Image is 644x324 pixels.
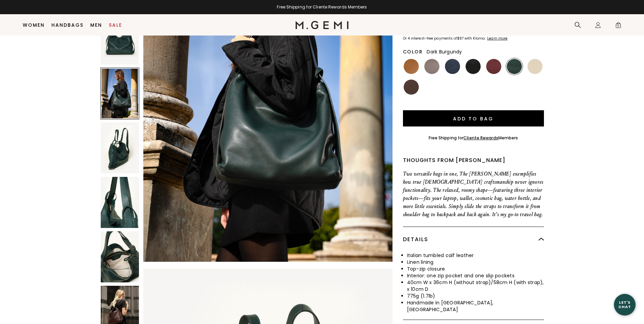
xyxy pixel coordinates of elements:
[487,36,507,41] klarna-placement-style-cta: Learn more
[407,299,544,313] li: Handmade in [GEOGRAPHIC_DATA], [GEOGRAPHIC_DATA]
[403,36,457,41] klarna-placement-style-body: Or 4 interest-free payments of
[403,227,544,252] div: Details
[51,22,84,28] a: Handbags
[466,59,481,74] img: Black
[407,259,544,265] li: Linen lining
[615,23,622,30] span: 0
[23,22,45,28] a: Women
[457,36,463,41] klarna-placement-style-amount: $87
[403,170,544,218] p: Two versatile bags in one, The [PERSON_NAME] exemplifies how true [DEMOGRAPHIC_DATA] craftsmanshi...
[101,177,139,228] img: The Laura Convertible Backpack
[101,14,139,65] img: The Laura Convertible Backpack
[486,59,501,74] img: Dark Burgundy
[429,135,518,141] div: Free Shipping for Members
[407,293,544,299] li: 775g (1.7lb)
[90,22,102,28] a: Men
[427,48,462,55] span: Dark Burgundy
[404,79,419,95] img: Chocolate
[464,36,486,41] klarna-placement-style-body: with Klarna
[407,279,544,293] li: 40cm W x 36cm H (without strap)/58cm H (with strap), x 10cm D
[445,59,460,74] img: Navy
[424,59,439,74] img: Warm Gray
[295,21,349,29] img: M.Gemi
[407,272,544,279] li: Interior: one zip pocket and one slip pockets
[403,49,423,54] h2: Color
[614,300,636,309] div: Let's Chat
[407,252,544,259] li: Italian tumbled calf leather
[404,59,419,74] img: Tan
[403,156,544,164] div: Thoughts from [PERSON_NAME]
[407,265,544,272] li: Top-zip closure
[507,59,522,74] img: Dark Green
[101,231,139,282] img: The Laura Convertible Backpack
[527,59,543,74] img: Ecru
[101,122,139,173] img: The Laura Convertible Backpack
[109,22,122,28] a: Sale
[486,37,507,41] a: Learn more
[463,135,498,141] a: Cliente Rewards
[403,110,544,126] button: Add to Bag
